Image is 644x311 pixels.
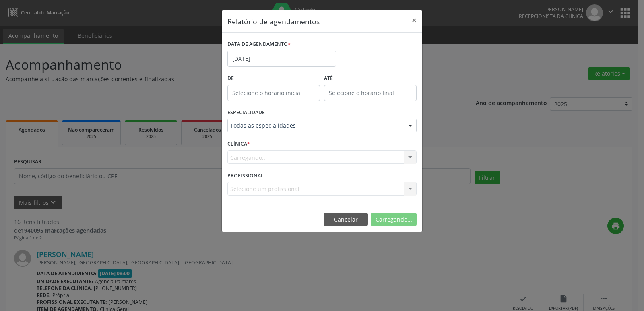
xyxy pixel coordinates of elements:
[324,72,417,85] label: ATÉ
[324,85,417,101] input: Selecione o horário final
[227,169,264,182] label: PROFISSIONAL
[406,10,422,30] button: Close
[371,213,417,227] button: Carregando...
[227,138,250,150] label: CLÍNICA
[227,72,320,85] label: De
[227,107,265,119] label: ESPECIALIDADE
[227,85,320,101] input: Selecione o horário inicial
[227,51,336,67] input: Selecione uma data ou intervalo
[324,213,368,227] button: Cancelar
[230,122,400,130] span: Todas as especialidades
[227,16,320,27] h5: Relatório de agendamentos
[227,38,291,51] label: DATA DE AGENDAMENTO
